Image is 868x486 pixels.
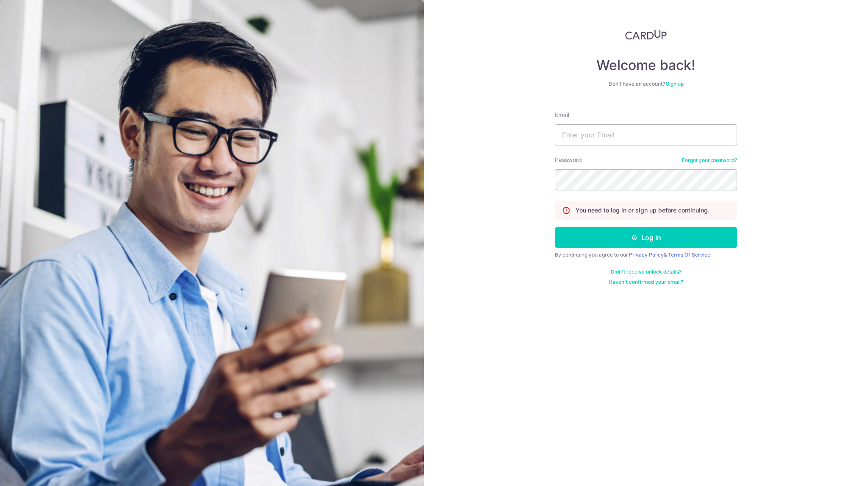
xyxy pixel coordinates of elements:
a: Privacy Policy [629,251,664,258]
input: Enter your Email [555,124,737,145]
div: By continuing you agree to our & [555,251,737,258]
button: Log in [555,227,737,248]
a: Sign up [666,81,684,87]
img: CardUp Logo [625,30,667,40]
a: Didn't receive unlock details? [611,268,682,275]
h4: Welcome back! [555,57,737,74]
a: Haven't confirmed your email? [609,279,683,285]
div: Don’t have an account? [555,81,737,87]
label: Email [555,111,569,119]
p: You need to log in or sign up before continuing. [576,206,709,215]
a: Terms Of Service [668,251,710,258]
label: Password [555,156,582,164]
a: Forgot your password? [682,157,737,164]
